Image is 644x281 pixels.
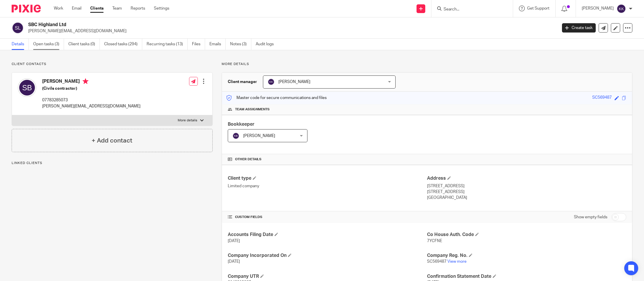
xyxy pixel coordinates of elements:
p: [STREET_ADDRESS] [427,183,626,189]
img: svg%3E [268,78,275,85]
a: Audit logs [256,39,278,50]
a: Details [12,39,29,50]
span: Get Support [527,6,549,10]
img: svg%3E [18,78,36,97]
span: [DATE] [228,239,240,243]
span: 7YCFNE [427,239,442,243]
h2: SBC Highland Ltd [28,22,448,28]
a: Reports [131,6,145,11]
h4: Confirmation Statement Date [427,273,626,280]
a: Open tasks (3) [33,39,64,50]
span: Other details [235,157,261,162]
a: Work [54,6,63,11]
h4: Company Reg. No. [427,253,626,259]
input: Search [443,7,495,12]
p: More details [222,62,632,66]
label: Show empty fields [574,214,607,220]
img: svg%3E [12,22,24,34]
h4: CUSTOM FIELDS [228,215,427,219]
a: Email [72,6,81,11]
a: Clients [90,6,104,11]
p: Master code for secure communications and files [226,95,327,101]
a: Client tasks (0) [68,39,100,50]
h4: Client type [228,175,427,181]
a: Closed tasks (294) [104,39,142,50]
a: Emails [209,39,226,50]
span: [DATE] [228,260,240,264]
a: Team [112,6,122,11]
p: [STREET_ADDRESS] [427,189,626,195]
h4: + Add contact [92,136,132,145]
a: Notes (3) [230,39,251,50]
span: [PERSON_NAME] [278,80,310,84]
p: [PERSON_NAME][EMAIL_ADDRESS][DOMAIN_NAME] [28,28,553,34]
i: Primary [83,78,88,84]
img: Pixie [12,5,41,12]
img: svg%3E [617,4,626,13]
span: Team assignments [235,107,270,112]
a: Create task [562,23,596,33]
p: More details [178,118,197,123]
p: Linked clients [12,161,213,165]
p: [PERSON_NAME][EMAIL_ADDRESS][DOMAIN_NAME] [42,103,140,109]
a: Settings [154,6,169,11]
a: Files [192,39,205,50]
p: 07783285073 [42,97,140,103]
span: Bookkeeper [228,122,255,127]
h4: Company UTR [228,273,427,280]
h4: Co House Auth. Code [427,232,626,238]
span: SC569487 [427,260,446,264]
p: [GEOGRAPHIC_DATA] [427,195,626,201]
h5: (Civils contractor) [42,86,140,91]
img: svg%3E [232,132,239,139]
a: Recurring tasks (13) [147,39,188,50]
h4: [PERSON_NAME] [42,78,140,86]
h4: Address [427,175,626,181]
p: Client contacts [12,62,213,66]
a: View more [447,260,467,264]
span: [PERSON_NAME] [243,134,275,138]
h4: Accounts Filing Date [228,232,427,238]
h4: Company Incorporated On [228,253,427,259]
div: SC569487 [592,95,612,101]
p: [PERSON_NAME] [582,6,614,11]
p: Limited company [228,183,427,189]
h3: Client manager [228,79,257,85]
